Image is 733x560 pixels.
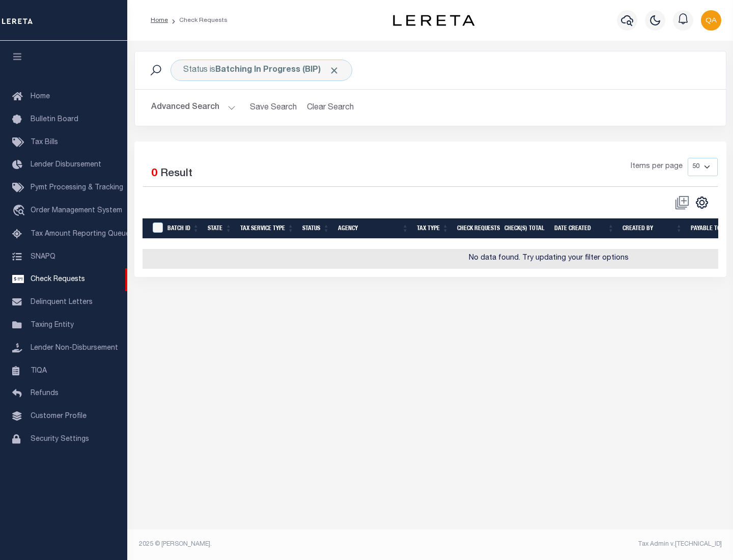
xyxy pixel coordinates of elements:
span: Tax Amount Reporting Queue [31,231,130,238]
span: Tax Bills [31,139,58,146]
th: Tax Type: activate to sort column ascending [413,218,453,239]
span: Lender Non-Disbursement [31,345,118,352]
li: Check Requests [168,16,228,25]
label: Result [160,166,192,182]
img: logo-dark.svg [393,15,474,26]
span: SNAPQ [31,253,55,260]
span: Click to Remove [329,65,340,76]
span: Taxing Entity [31,322,74,329]
div: 2025 © [PERSON_NAME]. [131,540,431,549]
span: Check Requests [31,276,85,283]
th: State: activate to sort column ascending [204,218,236,239]
div: Tax Admin v.[TECHNICAL_ID] [438,540,722,549]
span: Delinquent Letters [31,299,93,306]
span: Pymt Processing & Tracking [31,184,123,191]
button: Advanced Search [151,98,236,118]
div: Status is [171,60,352,81]
a: Home [151,17,168,23]
span: Customer Profile [31,413,87,420]
b: Batching In Progress (BIP) [215,66,340,74]
th: Created By: activate to sort column ascending [618,218,687,239]
span: TIQA [31,367,47,374]
span: Refunds [31,390,59,397]
span: Bulletin Board [31,116,78,123]
th: Agency: activate to sort column ascending [334,218,413,239]
span: Lender Disbursement [31,161,101,169]
span: 0 [151,169,157,179]
th: Check Requests [453,218,500,239]
img: svg+xml;base64,PHN2ZyB4bWxucz0iaHR0cDovL3d3dy53My5vcmcvMjAwMC9zdmciIHBvaW50ZXItZXZlbnRzPSJub25lIi... [701,10,721,31]
span: Security Settings [31,436,89,443]
i: travel_explore [12,205,29,218]
span: Home [31,93,50,100]
span: Items per page [631,161,683,173]
th: Date Created: activate to sort column ascending [550,218,618,239]
th: Batch Id: activate to sort column ascending [163,218,204,239]
th: Tax Service Type: activate to sort column ascending [236,218,298,239]
th: Status: activate to sort column ascending [298,218,334,239]
th: Check(s) Total [500,218,550,239]
button: Clear Search [303,98,358,118]
button: Save Search [244,98,303,118]
span: Order Management System [31,207,122,214]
